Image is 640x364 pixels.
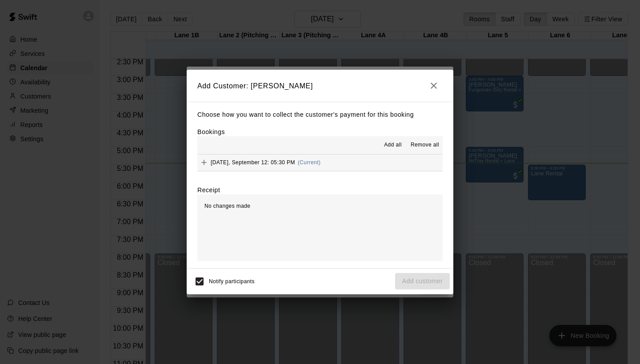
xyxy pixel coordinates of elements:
span: (Current) [298,159,321,166]
span: Add all [384,141,402,150]
span: Notify participants [209,278,255,285]
h2: Add Customer: [PERSON_NAME] [187,70,453,102]
button: Add all [379,138,407,152]
span: Add [197,159,211,166]
span: Remove all [411,141,439,150]
button: Add[DATE], September 12: 05:30 PM(Current) [197,154,443,171]
button: Remove all [407,138,443,152]
label: Bookings [197,128,225,135]
span: [DATE], September 12: 05:30 PM [211,159,295,166]
label: Receipt [197,186,220,194]
span: No changes made [204,203,250,209]
p: Choose how you want to collect the customer's payment for this booking [197,109,443,120]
